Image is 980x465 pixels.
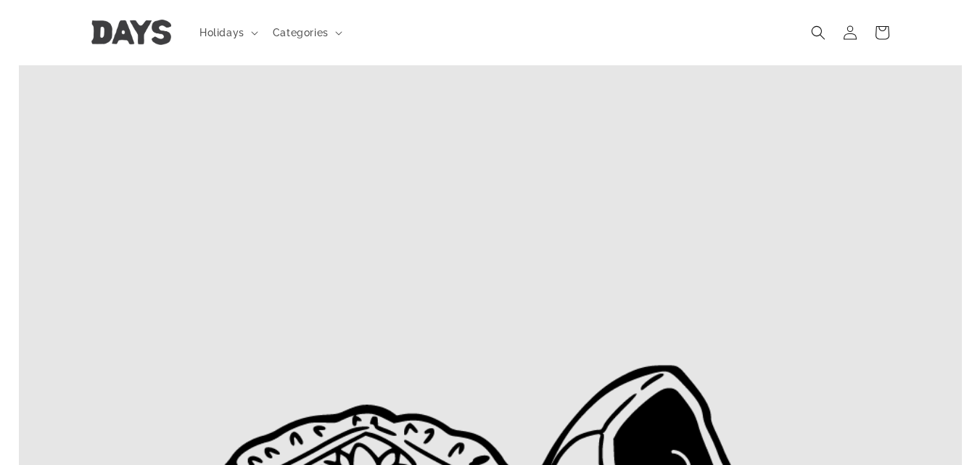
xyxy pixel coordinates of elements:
summary: Search [802,17,834,49]
span: Holidays [199,26,244,39]
summary: Categories [264,17,348,48]
summary: Holidays [191,17,264,48]
span: Categories [273,26,329,39]
img: Days United [91,20,171,46]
